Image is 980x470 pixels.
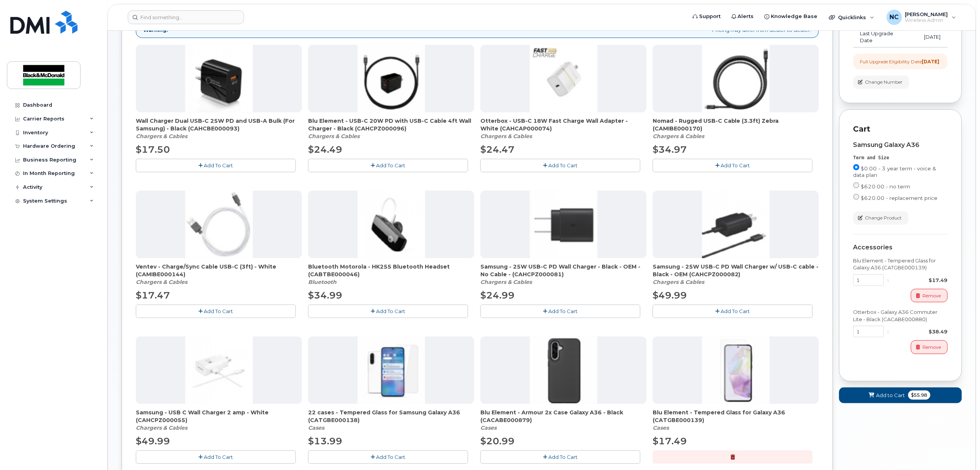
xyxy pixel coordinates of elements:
span: Change Product [865,214,902,221]
em: Chargers & Cables [653,133,704,140]
div: Wall Charger Dual USB-C 25W PD and USB-A Bulk (For Samsung) - Black (CAHCBE000093) [136,117,302,140]
span: $13.99 [308,435,342,447]
span: $34.99 [308,290,342,301]
span: [PERSON_NAME] [905,11,948,17]
a: Support [687,9,726,24]
span: Quicklinks [838,14,866,20]
span: $49.99 [136,435,170,447]
span: Add To Cart [376,454,406,460]
span: $49.99 [653,290,687,301]
em: Chargers & Cables [308,133,360,140]
button: Remove [911,340,948,354]
span: $24.47 [480,144,515,155]
img: accessory36907.JPG [185,45,253,112]
button: Remove [911,289,948,302]
button: Add to Cart $55.98 [839,388,962,403]
input: Find something... [128,10,244,24]
div: Blu Element - USB-C 20W PD with USB-C Cable 4ft Wall Charger - Black (CAHCPZ000096) [308,117,474,140]
span: Add To Cart [204,162,233,168]
em: Cases [308,424,324,431]
div: Blu Element - Armour 2x Case Galaxy A36 - Black (CACABE000879) [480,409,647,432]
div: Bluetooth Motorola - HK255 Bluetooth Headset (CABTBE000046) [308,263,474,286]
span: $17.47 [136,290,170,301]
span: 22 cases - Tempered Glass for Samsung Galaxy A36 (CATGBE000138) [308,409,474,424]
span: Otterbox - USB-C 18W Fast Charge Wall Adapter - White (CAHCAP000074) [480,117,647,132]
div: $38.49 [893,328,948,335]
button: Add To Cart [308,450,468,464]
img: accessory36681.JPG [530,45,597,112]
span: Add to Cart [876,392,905,399]
span: $620.00 - no term [861,183,911,190]
span: Wall Charger Dual USB-C 25W PD and USB-A Bulk (For Samsung) - Black (CAHCBE000093) [136,117,302,132]
span: Add To Cart [549,454,578,460]
div: Otterbox - Galaxy A36 Commuter Lite - Black (CACABE000880) [853,308,948,323]
div: Samsung - 25W USB-C PD Wall Charger w/ USB-C cable - Black - OEM (CAHCPZ000082) [653,263,819,286]
button: Add To Cart [653,159,813,172]
span: NC [890,13,899,22]
span: Add To Cart [549,162,578,168]
div: Accessories [853,244,948,251]
div: Blu Element - Tempered Glass for Galaxy A36 (CATGBE000139) [653,409,819,432]
div: Otterbox - USB-C 18W Fast Charge Wall Adapter - White (CAHCAP000074) [480,117,647,140]
img: accessory36347.JPG [358,45,425,112]
button: Add To Cart [308,159,468,172]
td: Last Upgrade Date [853,27,914,48]
em: Chargers & Cables [653,279,704,285]
div: Full Upgrade Eligibility Date [860,58,940,65]
img: accessory36709.JPG [702,191,770,258]
em: Chargers & Cables [480,279,532,285]
div: x [884,328,893,335]
input: $620.00 - replacement price [853,194,860,200]
span: Nomad - Rugged USB-C Cable (3.3ft) Zebra (CAMIBE000170) [653,117,819,132]
div: Term and Size [853,155,948,161]
span: $620.00 - replacement price [861,195,938,201]
img: accessory37073.JPG [702,336,770,404]
img: accessory36354.JPG [185,336,253,404]
span: Add To Cart [721,308,750,314]
span: Add To Cart [549,308,578,314]
span: Add To Cart [721,162,750,168]
span: $20.99 [480,435,515,447]
span: Remove [923,292,941,299]
button: Change Product [853,211,909,225]
button: Change Number [853,76,909,89]
div: Nola Cressman [881,10,962,25]
span: Wireless Admin [905,17,948,23]
span: $24.49 [308,144,342,155]
span: Remove [923,344,941,351]
em: Chargers & Cables [136,424,187,431]
span: Add To Cart [376,162,406,168]
div: Ventev - Charge/Sync Cable USB-C (3ft) - White (CAMIBE000144) [136,263,302,286]
button: Add To Cart [308,305,468,318]
strong: [DATE] [922,59,940,64]
button: Add To Cart [136,159,296,172]
a: Alerts [726,9,759,24]
div: Blu Element - Tempered Glass for Galaxy A36 (CATGBE000139) [853,257,948,271]
em: Cases [480,424,497,431]
em: Cases [653,424,669,431]
button: Add To Cart [480,450,640,464]
span: $17.50 [136,144,170,155]
em: Chargers & Cables [136,279,187,285]
div: $17.49 [893,277,948,284]
p: Cart [853,124,948,135]
em: Chargers & Cables [136,133,187,140]
span: Alerts [738,13,754,20]
span: $34.97 [653,144,687,155]
button: Add To Cart [136,305,296,318]
a: Knowledge Base [759,9,823,24]
input: $620.00 - no term [853,182,860,188]
span: Blu Element - USB-C 20W PD with USB-C Cable 4ft Wall Charger - Black (CAHCPZ000096) [308,117,474,132]
span: Add To Cart [376,308,406,314]
span: Add To Cart [204,308,233,314]
div: Nomad - Rugged USB-C Cable (3.3ft) Zebra (CAMIBE000170) [653,117,819,140]
button: Add To Cart [653,305,813,318]
span: Samsung - 25W USB-C PD Wall Charger - Black - OEM - No Cable - (CAHCPZ000081) [480,263,647,278]
span: Support [699,13,721,20]
img: accessory36708.JPG [530,191,597,258]
img: accessory36548.JPG [702,45,770,112]
span: $17.49 [653,435,687,447]
span: Samsung - 25W USB-C PD Wall Charger w/ USB-C cable - Black - OEM (CAHCPZ000082) [653,263,819,278]
td: [DATE] [914,27,948,48]
em: Chargers & Cables [480,133,532,140]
